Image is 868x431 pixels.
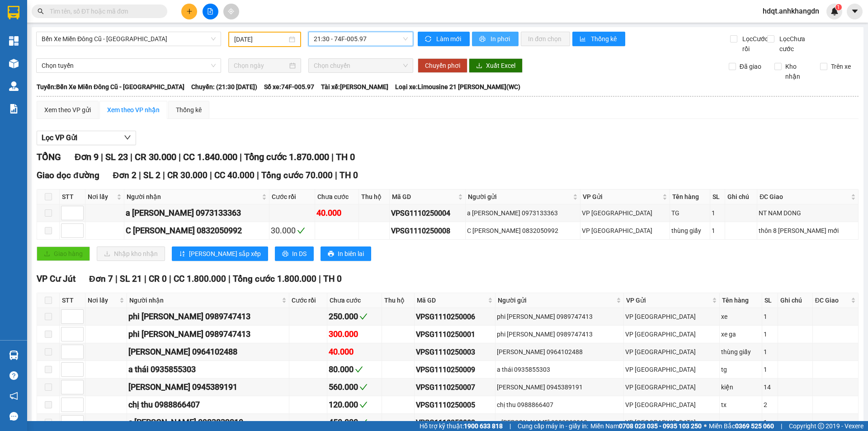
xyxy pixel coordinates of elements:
[497,382,622,392] div: [PERSON_NAME] 0945389191
[319,274,321,284] span: |
[778,293,812,308] th: Ghi chú
[214,170,255,180] span: CC 40.000
[50,6,156,16] input: Tìm tên, số ĐT hoặc mã đơn
[416,311,494,322] div: VPSG1110250006
[827,62,854,71] span: Trên xe
[425,36,433,43] span: sync
[625,382,717,392] div: VP [GEOGRAPHIC_DATA]
[126,224,268,237] div: C [PERSON_NAME] 0832050992
[88,192,115,202] span: Nơi lấy
[764,382,776,392] div: 14
[420,421,503,431] span: Hỗ trợ kỹ thuật:
[336,152,355,162] span: TH 0
[712,208,723,218] div: 1
[486,61,515,71] span: Xuất Excel
[721,365,761,374] div: tg
[269,189,315,204] th: Cước rồi
[468,192,571,202] span: Người gửi
[163,170,165,180] span: |
[42,59,216,72] span: Chọn tuyến
[837,4,840,10] span: 1
[759,192,849,202] span: ĐC Giao
[572,32,625,46] button: bar-chartThống kê
[327,293,382,308] th: Chưa cước
[135,152,176,162] span: CR 30.000
[671,208,708,218] div: TG
[174,274,226,284] span: CC 1.800.000
[129,295,280,305] span: Người nhận
[89,274,113,284] span: Đơn 7
[340,170,358,180] span: TH 0
[203,4,218,19] button: file-add
[625,365,717,374] div: VP [GEOGRAPHIC_DATA]
[233,274,316,284] span: Tổng cước 1.800.000
[583,192,660,202] span: VP Gửi
[228,8,234,14] span: aim
[38,8,44,14] span: search
[44,105,91,115] div: Xem theo VP gửi
[329,398,380,411] div: 120.000
[418,58,467,73] button: Chuyển phơi
[275,246,314,261] button: printerIn DS
[580,222,670,240] td: VP Sài Gòn
[415,326,495,343] td: VPSG1110250001
[261,170,333,180] span: Tổng cước 70.000
[518,421,588,431] span: Cung cấp máy in - giấy in:
[582,226,668,236] div: VP [GEOGRAPHIC_DATA]
[521,32,570,46] button: In đơn chọn
[329,310,380,323] div: 250.000
[329,381,380,393] div: 560.000
[315,189,359,204] th: Chưa cước
[207,8,213,14] span: file-add
[297,227,305,235] span: check
[144,274,146,284] span: |
[625,347,717,357] div: VP [GEOGRAPHIC_DATA]
[416,382,494,393] div: VPSG1110250007
[835,4,842,10] sup: 1
[37,170,99,180] span: Giao dọc đường
[721,400,761,410] div: tx
[316,207,357,219] div: 40.000
[497,400,622,410] div: chị thu 0988866407
[124,134,131,141] span: down
[359,418,368,426] span: check
[186,8,193,14] span: plus
[764,400,776,410] div: 2
[498,295,614,305] span: Người gửi
[169,274,171,284] span: |
[626,295,710,305] span: VP Gửi
[436,34,462,44] span: Làm mới
[128,310,288,323] div: phi [PERSON_NAME] 0989747413
[149,274,167,284] span: CR 0
[314,32,408,46] span: 21:30 - 74F-005.97
[847,4,863,19] button: caret-down
[359,401,368,409] span: check
[271,224,313,237] div: 30.000
[625,400,717,410] div: VP [GEOGRAPHIC_DATA]
[764,417,776,427] div: 1
[130,152,132,162] span: |
[721,347,761,357] div: thùng giấy
[321,82,388,92] span: Tài xế: [PERSON_NAME]
[497,312,622,322] div: phi [PERSON_NAME] 0989747413
[670,189,710,204] th: Tên hàng
[781,421,782,431] span: |
[721,329,761,339] div: xe ga
[329,328,380,341] div: 300.000
[580,204,670,222] td: VP Sài Gòn
[390,204,466,222] td: VPSG1110250004
[415,308,495,326] td: VPSG1110250006
[415,361,495,379] td: VPSG1110250009
[509,421,511,431] span: |
[257,170,259,180] span: |
[128,363,288,376] div: a thái 0935855303
[37,131,136,145] button: Lọc VP Gửi
[9,371,18,380] span: question-circle
[721,417,761,427] div: xe vespa
[328,251,334,258] span: printer
[624,396,719,414] td: VP Sài Gòn
[735,422,774,430] strong: 0369 525 060
[776,34,822,54] span: Lọc Chưa cước
[416,364,494,375] div: VPSG1110250009
[739,34,769,54] span: Lọc Cước rồi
